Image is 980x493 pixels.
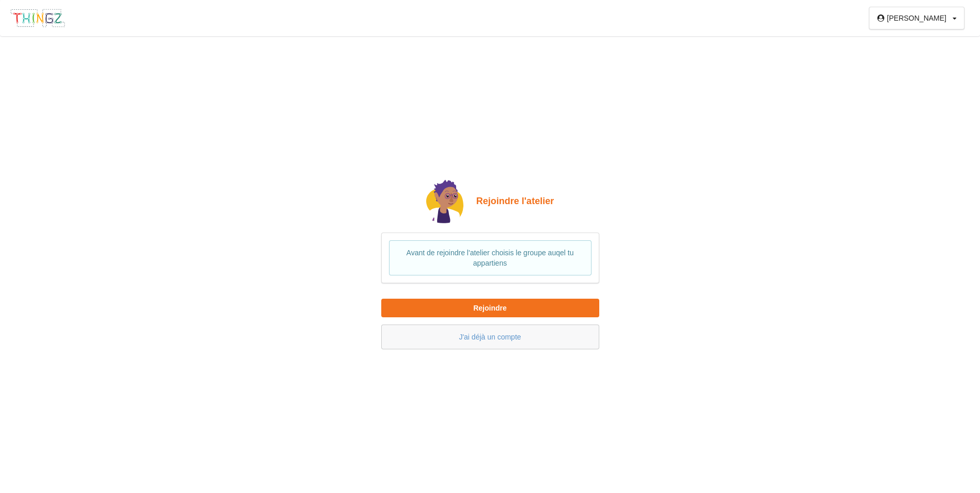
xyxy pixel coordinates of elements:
[426,180,463,225] img: doc.svg
[10,8,66,28] img: thingz_logo.png
[381,178,599,225] div: Rejoindre l'atelier
[381,299,599,317] button: Rejoindre
[400,248,581,268] p: Avant de rejoindre l'atelier choisis le groupe auqel tu appartiens
[887,14,946,22] div: [PERSON_NAME]
[459,333,521,341] a: J'ai déjà un compte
